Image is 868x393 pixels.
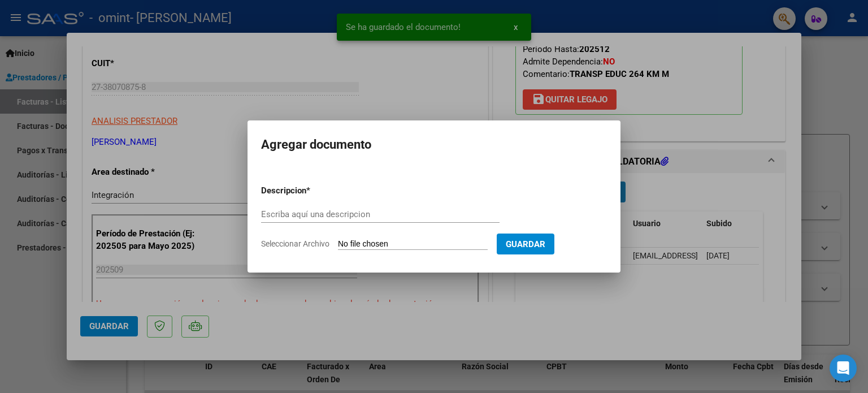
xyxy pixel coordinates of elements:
[497,234,554,254] button: Guardar
[261,184,365,197] p: Descripcion
[830,355,857,382] div: Open Intercom Messenger
[261,239,329,248] span: Seleccionar Archivo
[506,239,545,249] span: Guardar
[261,134,607,156] h2: Agregar documento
